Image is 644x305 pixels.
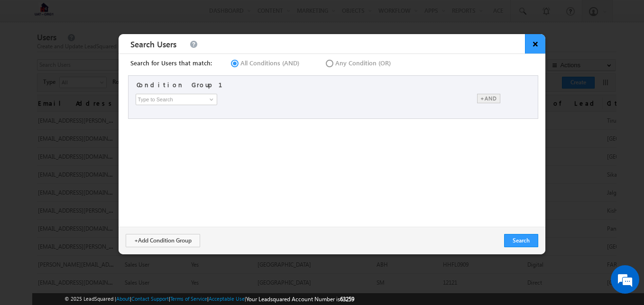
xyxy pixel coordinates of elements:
[129,237,172,250] em: Start Chat
[128,36,179,52] span: Search Users
[116,296,130,302] a: About
[246,296,354,303] span: Your Leadsquared Account Number is
[64,295,354,304] span: © 2025 LeadSquared | | | | |
[335,59,391,67] span: Any Condition (OR)
[525,34,545,54] span: ×
[204,95,216,104] a: Show All Items
[156,5,178,27] div: Minimize live chat window
[131,296,169,302] a: Contact Support
[340,296,354,303] span: 63259
[130,59,212,67] div: Search for Users that match:
[49,50,159,62] div: Chat with us now
[209,296,245,302] a: Acceptable Use
[136,94,217,105] input: Type to Search
[12,88,173,229] textarea: Type your message and hit 'Enter'
[477,94,500,103] div: +AND
[126,234,200,247] button: +Add Condition Group
[504,234,538,247] button: Search
[137,81,234,89] div: Condition Group 1
[324,59,330,65] input: Any Condition (OR)
[170,296,207,302] a: Terms of Service
[229,59,235,65] input: All Conditions (AND)
[16,50,40,62] img: d_60004797649_company_0_60004797649
[240,59,299,67] span: All Conditions (AND)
